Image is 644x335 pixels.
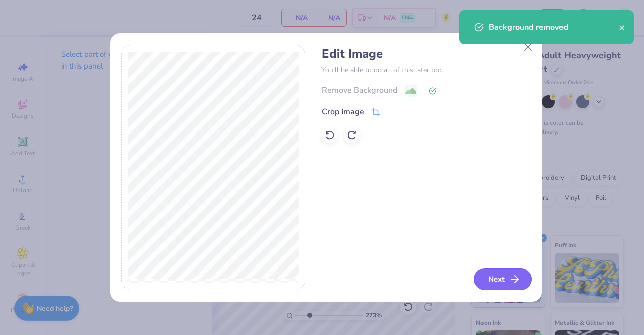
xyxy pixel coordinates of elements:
[321,64,530,75] p: You’ll be able to do all of this later too.
[474,268,532,290] button: Next
[619,21,626,33] button: close
[321,106,364,118] div: Crop Image
[321,47,530,61] h4: Edit Image
[489,21,619,33] div: Background removed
